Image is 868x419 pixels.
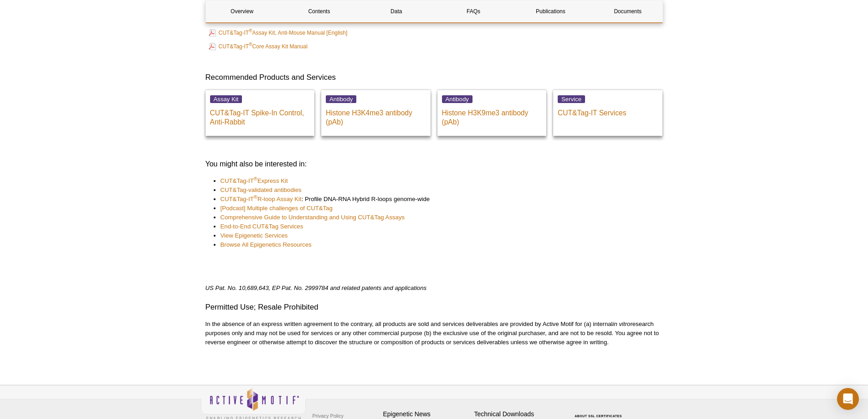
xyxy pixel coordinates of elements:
p: CUT&Tag-IT Spike-In Control, Anti-Rabbit [210,104,310,127]
a: Publications [514,0,587,22]
span: Antibody [326,95,356,103]
a: [Podcast] Multiple challenges of CUT&Tag [221,204,333,213]
a: CUT&Tag-IT®Express Kit [221,176,288,186]
a: Overview [206,0,278,22]
li: : Profile DNA-RNA Hybrid R-loops genome-wide [221,195,654,204]
sup: ® [254,176,257,181]
a: Data [360,0,432,22]
a: Comprehensive Guide to Understanding and Using CUT&Tag Assays [221,213,405,222]
sup: ® [249,42,252,47]
i: in vitro [613,321,631,327]
a: ABOUT SSL CERTIFICATES [575,414,622,418]
sup: ® [249,28,252,33]
a: CUT&Tag-validated antibodies [221,186,302,195]
a: Service CUT&Tag-IT Services [553,90,663,136]
a: End-to-End CUT&Tag Services [221,222,303,231]
a: Assay Kit CUT&Tag-IT Spike-In Control, Anti-Rabbit [205,90,315,136]
p: Histone H3K4me3 antibody (pAb) [326,104,426,127]
h4: Technical Downloads [474,410,561,418]
p: Histone H3K9me3 antibody (pAb) [442,104,542,127]
a: CUT&Tag-IT®Core Assay Kit Manual [209,41,308,52]
a: CUT&Tag-IT®R-loop Assay Kit [221,195,302,204]
em: US Pat. No. 10,689,643, EP Pat. No. 2999784 and related patents and applications [205,285,427,291]
span: Antibody [442,95,473,103]
a: Documents [591,0,664,22]
a: CUT&Tag-IT®Assay Kit, Anti-Mouse Manual [English] [209,27,348,38]
a: Browse All Epigenetics Resources [221,240,312,249]
a: Antibody Histone H3K4me3 antibody (pAb) [321,90,431,136]
div: Open Intercom Messenger [837,388,859,410]
h3: Permitted Use; Resale Prohibited [205,302,663,313]
h4: Epigenetic News [383,410,470,418]
span: Service [558,95,585,103]
a: Contents [283,0,355,22]
sup: ® [254,194,257,200]
p: In the absence of an express written agreement to the contrary, all products are sold and service... [205,320,663,347]
a: FAQs [437,0,509,22]
span: Assay Kit [210,95,242,103]
h3: Recommended Products and Services [205,72,663,83]
p: CUT&Tag-IT Services [558,104,658,118]
a: Antibody Histone H3K9me3 antibody (pAb) [437,90,547,136]
a: View Epigenetic Services [221,231,288,240]
h3: You might also be interested in: [205,159,663,170]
